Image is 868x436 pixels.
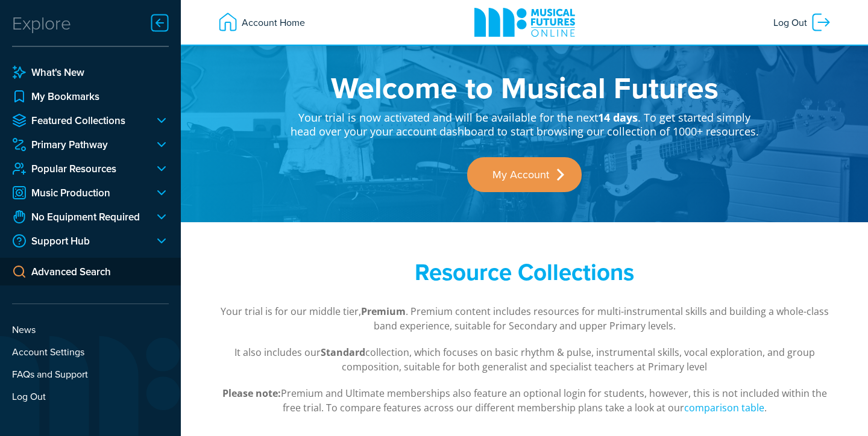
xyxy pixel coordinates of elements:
[12,11,71,35] div: Explore
[12,137,145,152] a: Primary Pathway
[12,161,145,176] a: Popular Resources
[12,234,145,248] a: Support Hub
[12,185,145,200] a: Music Production
[12,367,169,381] a: FAQs and Support
[12,344,169,359] a: Account Settings
[217,345,832,374] p: It also includes our collection, which focuses on basic rhythm & pulse, instrumental skills, voca...
[684,401,764,415] a: comparison table
[217,386,832,415] p: Premium and Ultimate memberships also feature an optional login for students, however, this is no...
[289,72,759,102] h1: Welcome to Musical Futures
[289,102,759,139] p: Your trial is now activated and will be available for the next . To get started simply head over ...
[467,157,582,192] a: My Account
[12,210,145,224] a: No Equipment Required
[361,305,406,318] strong: Premium
[217,304,832,333] p: Your trial is for our middle tier, . Premium content includes resources for multi-instrumental sk...
[773,11,810,33] span: Log Out
[222,387,281,400] strong: Please note:
[289,258,759,286] h2: Resource Collections
[12,65,169,79] a: What's New
[598,110,638,125] strong: 14 days
[239,11,305,33] span: Account Home
[12,113,145,128] a: Featured Collections
[12,389,169,403] a: Log Out
[211,5,311,39] a: Account Home
[321,346,365,359] strong: Standard
[12,89,169,104] a: My Bookmarks
[12,322,169,337] a: News
[767,5,838,39] a: Log Out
